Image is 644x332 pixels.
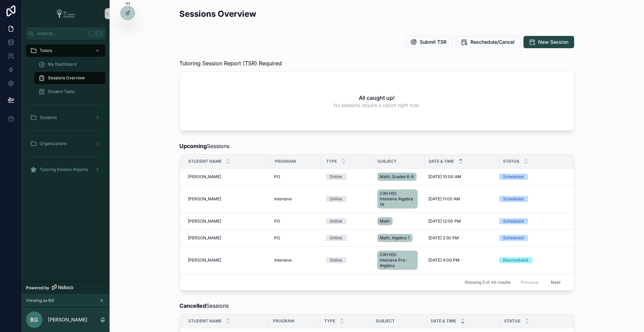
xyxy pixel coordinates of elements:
span: No sessions require a report right now. [334,102,420,109]
span: Type [326,159,337,164]
button: Submit TSR [405,36,453,48]
span: PO [275,235,280,241]
span: Math, Grades 6-8 [380,174,414,180]
span: Sessions Overview [48,75,85,81]
div: Online [330,174,342,180]
span: [PERSON_NAME] [188,218,222,224]
span: Intensive [275,196,292,202]
span: [PERSON_NAME] [188,235,222,241]
span: PO [275,174,280,180]
span: Tutors [40,48,52,53]
a: Tutoring Session Reports [26,163,105,176]
div: Online [330,235,342,241]
span: Submit TSR [420,39,447,45]
span: My Dashboard [48,62,76,67]
span: Program [275,159,296,164]
strong: Cancelled [180,302,206,309]
div: Online [330,196,342,202]
div: scrollable content [22,40,110,185]
span: Student Name [189,318,222,324]
span: New Session [539,39,569,45]
button: New Session [523,36,574,48]
div: Rescheduled [503,257,528,263]
strong: Upcoming [180,143,207,149]
span: [DATE] 10:00 AM [429,174,462,180]
span: Date & Time [429,159,454,164]
h2: All caught up! [359,94,395,102]
span: Organizations [40,141,67,146]
button: Next [546,277,565,288]
a: My Dashboard [34,58,105,70]
span: PO [275,218,280,224]
span: Status [504,318,521,324]
span: K [97,31,102,36]
span: [PERSON_NAME] [188,196,222,202]
span: Tutoring Session Reports [40,167,88,172]
span: Student Name [189,159,222,164]
div: Scheduled [503,218,524,224]
span: Math, Algebra 1 [380,235,410,241]
span: CWI HSI: Intensive Algebra 1A [380,191,415,207]
span: [DATE] 11:00 AM [429,196,460,202]
span: [PERSON_NAME] [188,174,222,180]
span: Jump to... [37,31,86,36]
div: Online [330,257,342,263]
span: Students [40,115,57,120]
a: Powered by [22,281,110,294]
img: App logo [54,8,78,19]
span: Status [503,159,520,164]
div: Online [330,218,342,224]
span: Tutoring Session Report (TSR) Required [180,59,282,67]
span: [DATE] 2:30 PM [429,235,459,241]
a: Organizations [26,137,105,150]
span: Sessions [180,142,230,150]
span: Math [380,218,390,224]
p: [PERSON_NAME] [48,316,87,323]
span: Showing 5 of 40 results [465,280,510,285]
div: Scheduled [503,235,524,241]
span: [DATE] 12:00 PM [429,218,461,224]
a: Tutors [26,44,105,57]
span: Viewing as Bill [26,298,54,303]
span: Sessions [180,302,229,310]
a: Sessions Overview [34,72,105,84]
span: Intensive [275,257,292,263]
div: Scheduled [503,196,524,202]
span: [DATE] 4:00 PM [429,257,460,263]
span: BG [30,316,38,324]
span: Type [325,318,336,324]
span: Student Table [48,89,75,94]
span: Date & Time [431,318,456,324]
span: Subject [378,159,397,164]
button: Reschedule/Cancel [455,36,521,48]
a: Student Table [34,85,105,98]
span: [PERSON_NAME] [188,257,222,263]
span: Subject [376,318,395,324]
span: CWI HSI: Intensive Pre-Algebra [380,252,415,268]
div: Scheduled [503,174,524,180]
button: Jump to...K [26,27,105,40]
a: Students [26,111,105,124]
span: Reschedule/Cancel [471,39,515,45]
span: Powered by [26,285,49,291]
h2: Sessions Overview [180,8,256,19]
span: Program [273,318,294,324]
